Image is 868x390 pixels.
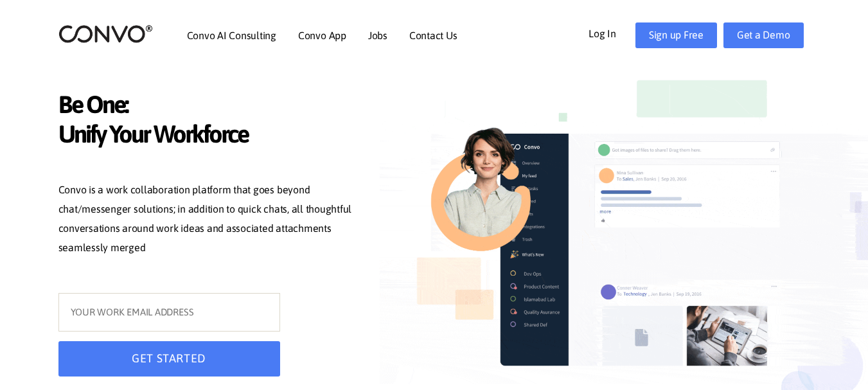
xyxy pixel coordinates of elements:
[58,24,153,44] img: logo_2.png
[58,293,280,332] input: YOUR WORK EMAIL ADDRESS
[58,120,360,152] span: Unify Your Workforce
[58,90,360,123] span: Be One:
[368,30,387,40] a: Jobs
[409,30,457,40] a: Contact Us
[58,341,280,377] button: GET STARTED
[589,22,635,43] a: Log In
[723,22,804,48] a: Get a Demo
[187,30,276,40] a: Convo AI Consulting
[635,22,717,48] a: Sign up Free
[298,30,346,40] a: Convo App
[58,181,360,260] p: Convo is a work collaboration platform that goes beyond chat/messenger solutions; in addition to ...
